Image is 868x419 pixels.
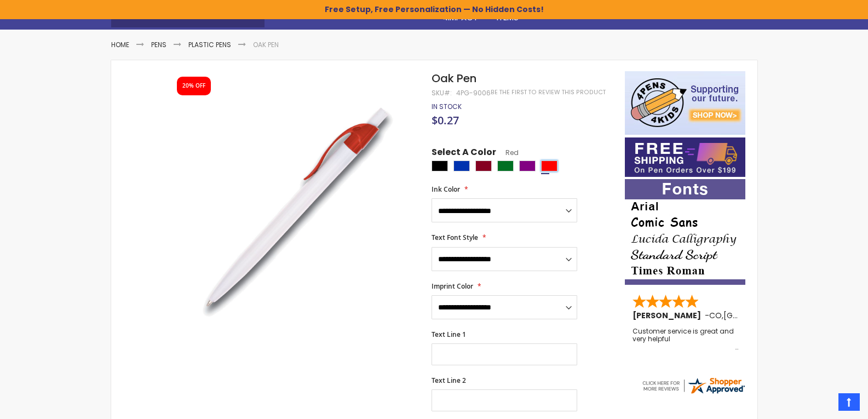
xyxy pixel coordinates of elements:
span: Red [496,148,519,157]
span: Select A Color [432,146,496,161]
img: Free shipping on orders over $199 [625,137,745,177]
span: Text Font Style [432,233,478,242]
div: Red [541,160,557,171]
div: Black [432,160,448,171]
img: font-personalization-examples [625,179,745,285]
span: Ink Color [432,185,460,194]
span: Oak Pen [432,71,476,86]
a: Plastic Pens [188,40,231,49]
div: 4PG-9006 [456,89,491,97]
div: Purple [519,160,536,171]
div: Burgundy [475,160,492,171]
li: Oak Pen [253,41,279,49]
a: 4pens.com certificate URL [641,388,746,398]
span: [GEOGRAPHIC_DATA] [723,310,804,321]
span: - , [705,310,804,321]
a: Be the first to review this product [491,88,606,96]
div: Availability [432,102,462,111]
strong: SKU [432,88,452,97]
span: $0.27 [432,113,459,128]
div: Customer service is great and very helpful [633,328,739,351]
div: Blue [453,160,470,171]
span: CO [709,310,722,321]
a: Home [111,40,129,49]
span: Text Line 1 [432,330,466,339]
div: Green [497,160,514,171]
img: oak_side_red_1_1.jpg [167,87,417,337]
span: [PERSON_NAME] [633,310,705,321]
img: 4pens.com widget logo [641,376,746,395]
a: Pens [151,40,166,49]
iframe: Google Customer Reviews [778,389,868,419]
span: Imprint Color [432,282,473,291]
img: 4pens 4 kids [625,71,745,135]
span: Text Line 2 [432,376,466,385]
div: 20% OFF [182,82,205,90]
span: In stock [432,102,462,111]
